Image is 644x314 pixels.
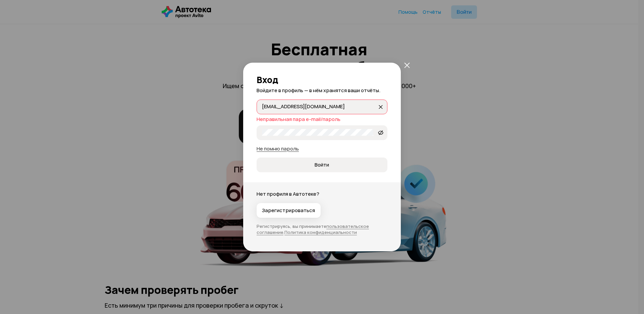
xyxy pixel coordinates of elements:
[257,75,387,85] h2: Вход
[262,103,377,110] input: закрыть
[257,158,387,172] button: Войти
[257,203,321,218] button: Зарегистрироваться
[401,59,413,71] button: закрыть
[375,102,386,112] button: закрыть
[257,87,387,94] p: Войдите в профиль — в нём хранятся ваши отчёты.
[257,145,299,152] a: Не помню пароль
[257,223,387,235] p: Регистрируясь, вы принимаете .
[284,229,357,235] a: Политика конфиденциальности
[315,162,329,168] span: Войти
[257,190,387,198] p: Нет профиля в Автотеке?
[257,116,387,123] div: Неправильная пара e-mail/пароль
[262,207,315,214] span: Зарегистрироваться
[257,223,369,235] a: пользовательское соглашение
